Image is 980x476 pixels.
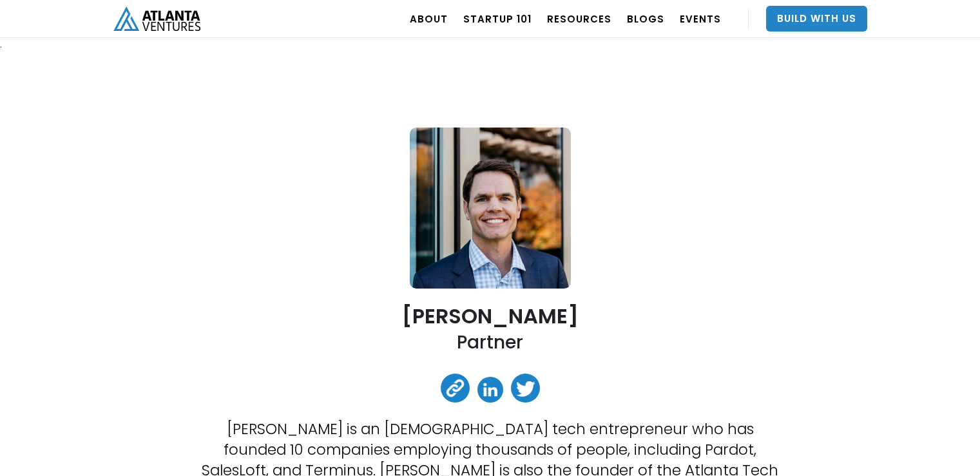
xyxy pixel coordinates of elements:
a: Build With Us [766,6,867,32]
a: EVENTS [680,1,721,37]
a: RESOURCES [547,1,611,37]
h2: [PERSON_NAME] [402,305,579,327]
a: Startup 101 [463,1,532,37]
a: BLOGS [627,1,664,37]
h2: Partner [457,330,523,354]
a: ABOUT [410,1,448,37]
